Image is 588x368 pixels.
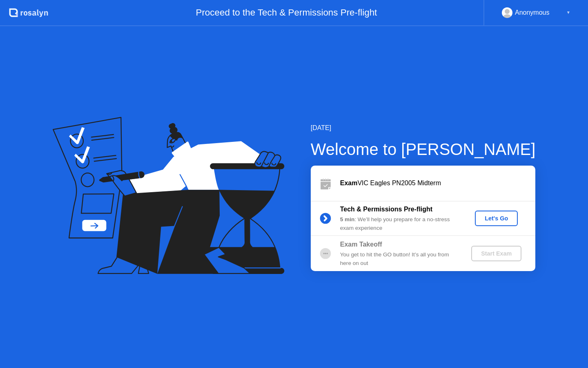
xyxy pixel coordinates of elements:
b: Exam Takeoff [340,241,382,248]
div: Start Exam [474,250,518,257]
div: Welcome to [PERSON_NAME] [311,137,536,162]
b: Exam [340,180,358,186]
div: VIC Eagles PN2005 Midterm [340,178,535,188]
div: : We’ll help you prepare for a no-stress exam experience [340,215,458,232]
div: Anonymous [515,7,550,18]
div: Let's Go [478,215,514,222]
button: Start Exam [471,246,521,261]
b: Tech & Permissions Pre-flight [340,206,432,213]
div: [DATE] [311,123,536,133]
b: 5 min [340,216,355,222]
div: You get to hit the GO button! It’s all you from here on out [340,251,458,267]
button: Let's Go [475,211,518,226]
div: ▼ [566,7,570,18]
